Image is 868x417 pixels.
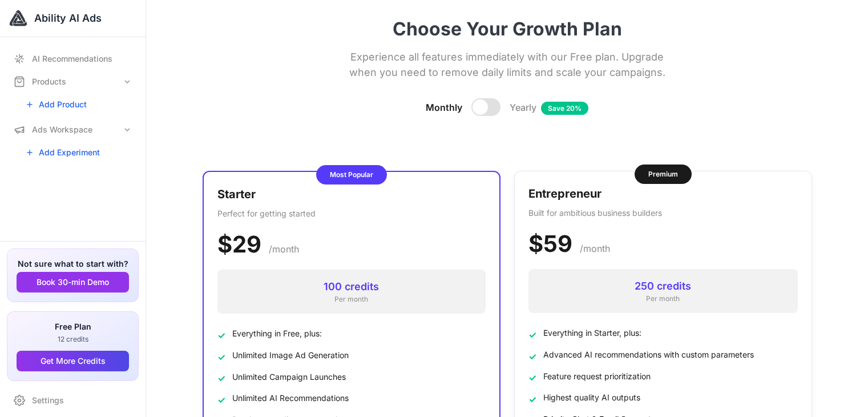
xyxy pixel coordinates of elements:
[528,371,536,384] span: ✓
[9,9,136,27] a: Ability AI Ads
[17,272,129,292] button: Book 30-min Demo
[14,124,92,135] div: Ads Workspace
[541,102,588,115] span: Save 20%
[17,335,129,344] p: 12 credits
[232,371,346,383] span: Unlimited Campaign Launches
[543,327,641,339] span: Everything in Starter, plus:
[269,243,299,255] span: /month
[217,207,486,219] p: Perfect for getting started
[528,185,798,202] h3: Entrepreneur
[14,76,66,87] div: Products
[217,186,486,203] h3: Starter
[217,371,225,385] span: ✓
[7,390,139,411] a: Settings
[217,350,225,364] span: ✓
[18,142,139,163] a: Add Experiment
[217,230,261,258] span: $29
[7,71,139,92] button: Products
[336,49,679,80] p: Experience all features immediately with our Free plan. Upgrade when you need to remove daily lim...
[543,348,754,360] span: Advanced AI recommendations with custom parameters
[510,101,588,114] span: Yearly
[17,321,129,332] h3: Free Plan
[580,243,610,254] span: /month
[7,119,139,140] button: Ads Workspace
[232,327,322,339] span: Everything in Free, plus:
[528,230,572,258] span: $59
[7,49,139,69] a: AI Recommendations
[34,10,102,26] span: Ability AI Ads
[528,207,798,219] p: Built for ambitious business builders
[538,294,789,304] div: Per month
[528,328,536,342] span: ✓
[232,392,349,404] span: Unlimited AI Recommendations
[227,294,477,304] div: Per month
[543,370,651,382] span: Feature request prioritization
[203,18,812,40] h1: Choose Your Growth Plan
[538,278,789,294] div: 250 credits
[528,350,536,363] span: ✓
[227,279,477,294] div: 100 credits
[232,349,349,361] span: Unlimited Image Ad Generation
[217,393,225,407] span: ✓
[543,391,640,403] span: Highest quality AI outputs
[426,101,462,114] span: Monthly
[528,392,536,406] span: ✓
[18,94,139,115] a: Add Product
[17,258,129,270] h3: Not sure what to start with?
[17,351,129,371] button: Get More Credits
[217,328,225,342] span: ✓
